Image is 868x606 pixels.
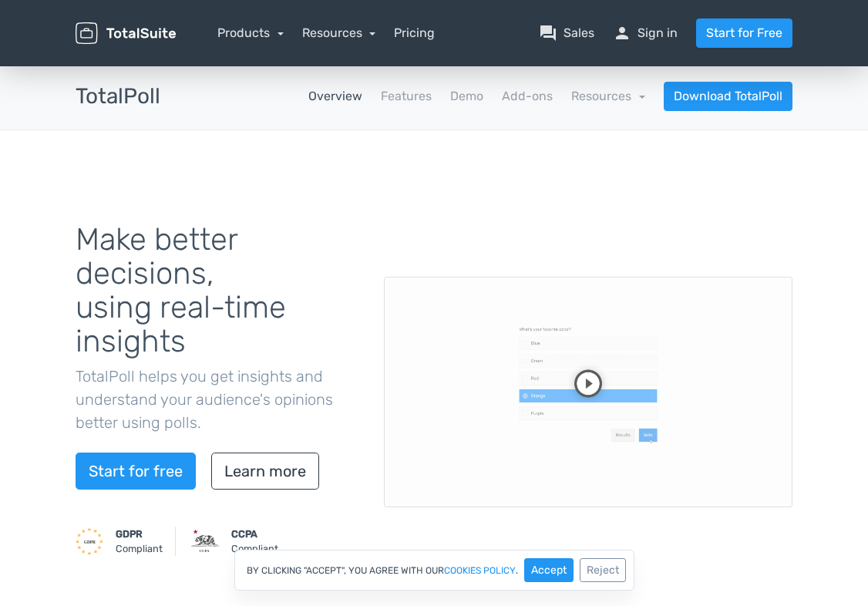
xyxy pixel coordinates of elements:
img: TotalSuite for WordPress [76,22,176,44]
small: Compliant [231,527,278,556]
button: Accept [524,558,574,582]
small: Compliant [116,527,163,556]
h3: TotalPoll [76,85,160,109]
a: Products [217,25,284,40]
a: Resources [302,25,376,40]
a: Add-ons [502,87,553,106]
a: Learn more [211,453,319,490]
a: Download TotalPoll [664,82,792,111]
a: Features [381,87,432,106]
a: Overview [308,87,362,106]
span: question_answer [539,24,557,42]
strong: CCPA [231,528,257,540]
a: Start for free [76,453,196,490]
h1: Make better decisions, using real-time insights [76,223,361,359]
a: Start for Free [696,19,792,48]
a: Demo [450,87,483,106]
span: person [613,24,631,42]
button: Reject [580,558,626,582]
a: Pricing [394,24,435,42]
a: cookies policy [444,566,516,575]
a: Resources [571,89,645,103]
img: CCPA [191,527,219,555]
a: personSign in [613,24,678,42]
strong: GDPR [116,528,143,540]
a: question_answerSales [539,24,594,42]
img: GDPR [76,527,103,555]
div: By clicking "Accept", you agree with our . [234,550,634,591]
p: TotalPoll helps you get insights and understand your audience's opinions better using polls. [76,365,361,434]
